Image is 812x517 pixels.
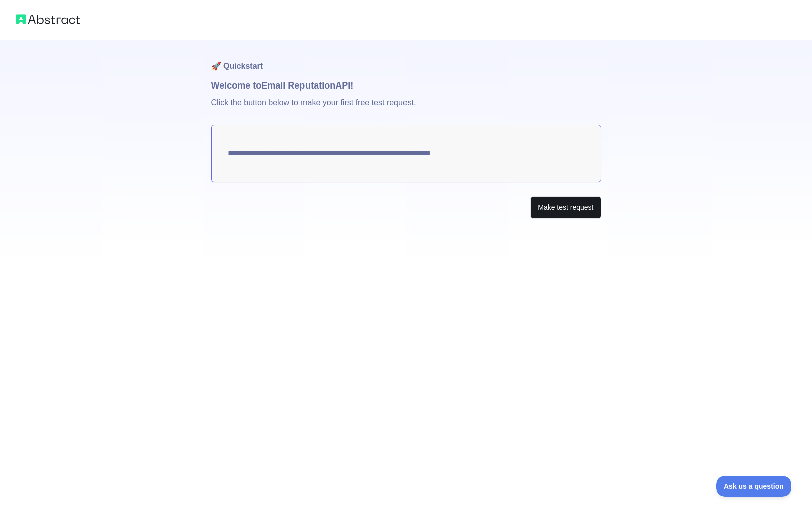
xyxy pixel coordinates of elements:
[211,93,601,125] p: Click the button below to make your first free test request.
[716,476,792,497] iframe: Toggle Customer Support
[211,78,601,93] h1: Welcome to Email Reputation API!
[211,40,601,78] h1: 🚀 Quickstart
[16,12,80,26] img: Abstract logo
[530,196,601,219] button: Make test request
